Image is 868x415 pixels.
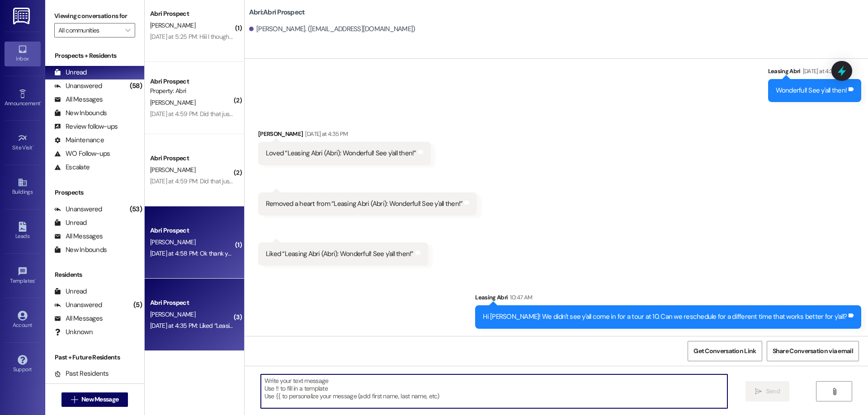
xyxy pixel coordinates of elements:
span: New Message [81,395,118,404]
div: [DATE] at 4:35 PM [303,129,348,139]
div: Past + Future Residents [45,353,144,362]
span: [PERSON_NAME] [150,166,195,174]
i:  [755,388,762,395]
div: Prospects + Residents [45,51,144,61]
div: (58) [127,79,144,93]
a: Account [5,308,41,332]
div: [PERSON_NAME]. ([EMAIL_ADDRESS][DOMAIN_NAME]) [249,24,415,34]
span: • [33,143,34,149]
div: Leasing Abri [475,293,861,305]
div: Escalate [54,163,90,172]
a: Support [5,352,41,377]
button: New Message [61,392,128,407]
div: Unanswered [54,300,102,310]
div: [PERSON_NAME] [258,129,431,142]
span: [PERSON_NAME] [150,98,195,107]
div: Liked “Leasing Abri (Abri): Wonderful! See y'all then!” [266,249,414,259]
img: ResiDesk Logo [13,8,32,24]
div: Wonderful! See y'all then! [776,86,847,95]
div: Property: Abri [150,86,234,96]
a: Leads [5,219,41,243]
div: 10:47 AM [508,293,532,302]
a: Buildings [5,175,41,199]
div: Unanswered [54,81,102,91]
a: Inbox [5,42,41,66]
a: Templates • [5,264,41,288]
a: Site Visit • [5,131,41,155]
span: Share Conversation via email [773,346,853,356]
div: WO Follow-ups [54,149,110,159]
div: [DATE] at 4:59 PM: Did that just replace my fall lease with a dual lease? [150,110,335,118]
div: Maintenance [54,135,104,145]
div: All Messages [54,232,103,241]
div: Unknown [54,327,93,337]
div: [DATE] at 4:59 PM: Did that just replace my fall lease with a dual lease? [150,177,335,185]
span: [PERSON_NAME] [150,21,195,29]
span: Send [766,387,780,396]
div: (53) [127,202,144,216]
div: Hi [PERSON_NAME]! We didn't see y'all come in for a tour at 10. Can we reschedule for a different... [483,312,847,322]
div: Unanswered [54,205,102,214]
div: Review follow-ups [54,122,118,131]
div: Unread [54,287,87,296]
div: Abri Prospect [150,154,234,163]
div: (5) [131,298,144,312]
button: Share Conversation via email [767,341,859,361]
button: Get Conversation Link [688,341,762,361]
div: Abri Prospect [150,298,234,308]
div: [DATE] at 4:35 PM [801,66,845,76]
div: Removed a heart from “Leasing Abri (Abri): Wonderful! See y'all then!” [266,199,463,209]
b: Abri: Abri Prospect [249,8,305,17]
div: Prospects [45,188,144,197]
span: [PERSON_NAME] [150,310,195,318]
div: Abri Prospect [150,226,234,235]
div: Loved “Leasing Abri (Abri): Wonderful! See y'all then!” [266,149,416,158]
div: [DATE] at 4:35 PM: Liked “Leasing Abri (Abri): Wonderful! See y'all then!” [150,322,334,330]
div: All Messages [54,314,103,323]
input: All communities [58,23,121,37]
i:  [71,396,78,403]
button: Send [745,381,789,401]
div: Unread [54,218,87,228]
div: All Messages [54,95,103,104]
i:  [125,27,130,34]
span: • [35,276,36,283]
div: Leasing Abri [768,66,862,79]
label: Viewing conversations for [54,9,135,23]
span: [PERSON_NAME] [150,238,195,246]
span: • [40,99,42,105]
div: Unread [54,68,87,77]
div: Residents [45,270,144,280]
div: New Inbounds [54,245,107,255]
div: [DATE] at 5:25 PM: Hiii I thought it was winter/spring. Would you be able to correct that? [150,33,377,41]
div: Past Residents [54,369,109,378]
div: Abri Prospect [150,77,234,86]
span: Get Conversation Link [693,346,756,356]
div: New Inbounds [54,108,107,118]
div: Abri Prospect [150,9,234,19]
i:  [831,388,838,395]
div: [DATE] at 4:58 PM: Ok thank you i'll do that :) [150,249,264,257]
